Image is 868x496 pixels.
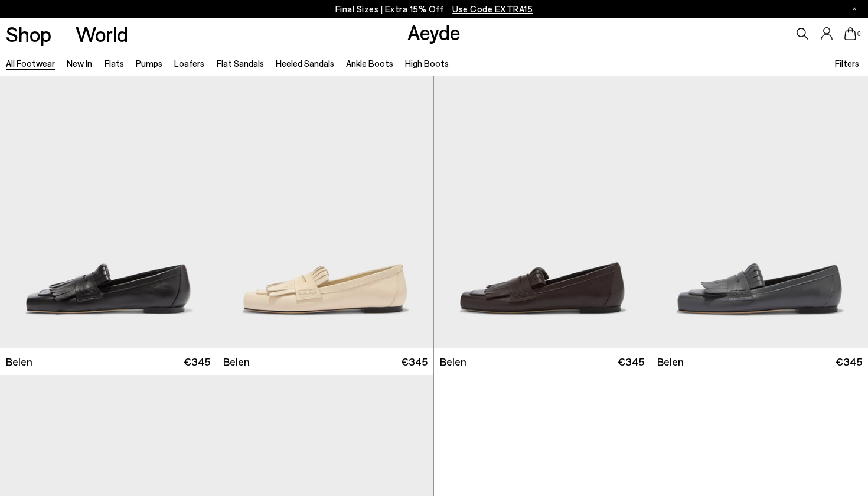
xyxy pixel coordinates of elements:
[276,58,334,68] a: Heeled Sandals
[452,4,533,14] span: Navigate to /collections/ss25-final-sizes
[401,354,428,369] span: €345
[835,58,859,68] span: Filters
[6,354,32,369] span: Belen
[346,58,393,68] a: Ankle Boots
[217,348,434,375] a: Belen €345
[217,58,264,68] a: Flat Sandals
[618,354,644,369] span: €345
[657,354,684,369] span: Belen
[6,58,55,68] a: All Footwear
[405,58,449,68] a: High Boots
[174,58,204,68] a: Loafers
[335,2,533,17] p: Final Sizes | Extra 15% Off
[856,31,862,37] span: 0
[223,354,250,369] span: Belen
[407,19,461,44] a: Aeyde
[440,354,466,369] span: Belen
[67,58,92,68] a: New In
[836,354,862,369] span: €345
[76,24,128,44] a: World
[217,76,434,348] img: Belen Tassel Loafers
[105,58,124,68] a: Flats
[184,354,210,369] span: €345
[434,76,651,348] img: Belen Tassel Loafers
[6,24,51,44] a: Shop
[434,348,651,375] a: Belen €345
[136,58,162,68] a: Pumps
[844,27,856,40] a: 0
